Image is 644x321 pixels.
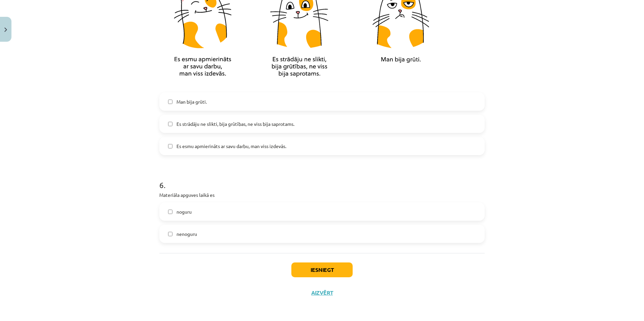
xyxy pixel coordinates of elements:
p: Materiāla apguves laikā es [159,191,485,199]
input: Man bija grūti. [168,100,172,104]
button: Aizvērt [309,289,335,296]
input: noguru [168,210,172,214]
h1: 6 . [159,169,485,189]
span: Man bija grūti. [176,98,207,105]
span: Es esmu apmierināts ar savu darbu, man viss izdevās. [176,143,286,150]
button: Iesniegt [291,262,353,277]
img: icon-close-lesson-0947bae3869378f0d4975bcd49f059093ad1ed9edebbc8119c70593378902aed.svg [4,28,7,32]
span: nenoguru [176,230,197,238]
span: Es strādāju ne slikti, bija grūtības, ne viss bija saprotams. [176,120,294,128]
span: noguru [176,208,192,215]
input: Es strādāju ne slikti, bija grūtības, ne viss bija saprotams. [168,122,172,126]
input: Es esmu apmierināts ar savu darbu, man viss izdevās. [168,144,172,148]
input: nenoguru [168,232,172,236]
